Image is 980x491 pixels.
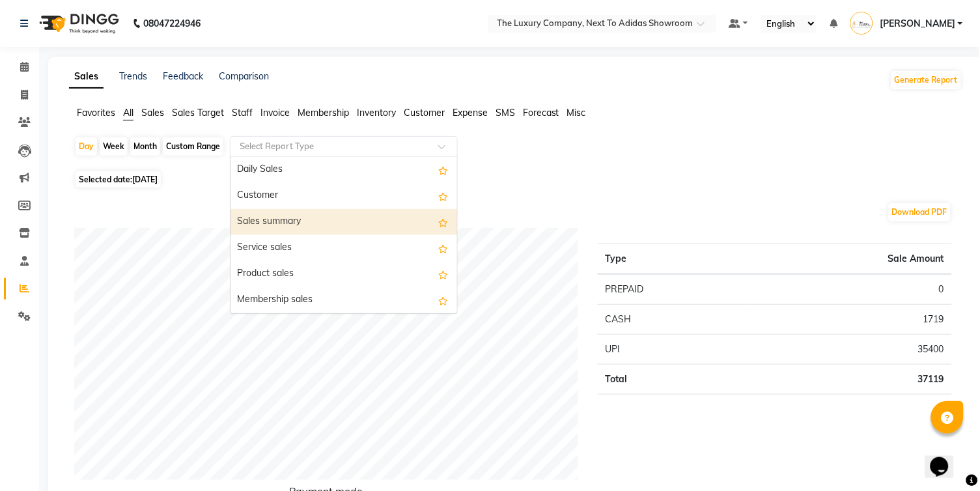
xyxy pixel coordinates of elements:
td: 0 [750,274,952,305]
span: Customer [404,107,445,119]
span: Add this report to Favorites List [438,266,448,282]
div: Sales summary [231,209,457,235]
span: Selected date: [76,171,161,188]
span: All [123,107,133,119]
td: Total [598,365,750,395]
span: Inventory [357,107,396,119]
b: 08047224946 [143,5,201,42]
a: Trends [119,70,147,82]
button: Download PDF [889,203,951,221]
span: [PERSON_NAME] [880,17,955,31]
td: 35400 [750,335,952,365]
th: Sale Amount [750,244,952,275]
div: Product sales [231,261,457,287]
td: 1719 [750,305,952,335]
div: Service sales [231,235,457,261]
div: Membership sales [231,287,457,313]
div: Week [100,137,128,156]
div: Daily Sales [231,157,457,183]
span: Favorites [77,107,115,119]
span: Expense [453,107,488,119]
span: Sales Target [172,107,224,119]
span: Add this report to Favorites List [438,214,448,230]
div: Custom Range [163,137,223,156]
td: CASH [598,305,750,335]
span: Add this report to Favorites List [438,188,448,204]
span: Add this report to Favorites List [438,162,448,178]
ng-dropdown-panel: Options list [230,156,458,314]
span: Forecast [523,107,559,119]
span: SMS [496,107,515,119]
img: logo [33,5,122,42]
a: Comparison [219,70,269,82]
a: Feedback [163,70,203,82]
span: Staff [232,107,253,119]
td: PREPAID [598,274,750,305]
span: Invoice [260,107,290,119]
span: Add this report to Favorites List [438,292,448,308]
button: Generate Report [891,71,961,89]
iframe: chat widget [925,439,967,478]
div: Day [76,137,97,156]
a: Sales [69,65,104,89]
span: Sales [141,107,164,119]
th: Type [598,244,750,275]
td: 37119 [750,365,952,395]
span: Misc [567,107,586,119]
img: MADHU SHARMA [850,12,873,35]
span: [DATE] [132,175,158,184]
div: Customer [231,183,457,209]
div: Month [130,137,160,156]
td: UPI [598,335,750,365]
span: Membership [298,107,349,119]
span: Add this report to Favorites List [438,240,448,256]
